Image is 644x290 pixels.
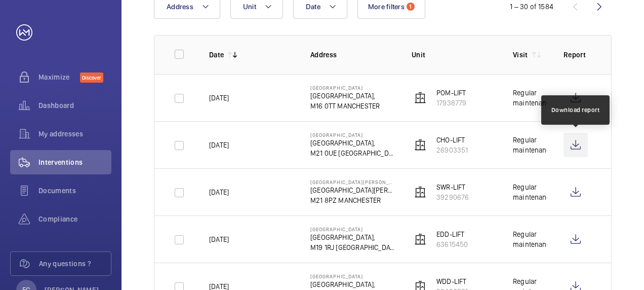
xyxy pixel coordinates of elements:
[414,92,426,104] img: elevator.svg
[513,182,547,202] div: Regular maintenance
[436,98,466,108] p: 17938779
[310,242,395,252] p: M19 1RJ [GEOGRAPHIC_DATA]
[38,72,80,82] span: Maximize
[310,91,380,101] p: [GEOGRAPHIC_DATA],
[209,234,229,244] p: [DATE]
[209,50,224,60] p: Date
[209,140,229,150] p: [DATE]
[310,179,395,185] p: [GEOGRAPHIC_DATA][PERSON_NAME]
[436,229,468,239] p: EDD-LIFT
[39,259,111,269] span: Any questions ?
[436,276,468,286] p: WDD-LIFT
[563,50,591,60] p: Report
[436,192,469,202] p: 39290676
[310,85,380,91] p: [GEOGRAPHIC_DATA]
[368,3,405,11] span: More filters
[310,195,395,205] p: M21 8PZ MANCHESTER
[436,88,466,98] p: POM-LIFT
[243,3,256,11] span: Unit
[80,72,103,83] span: Discover
[551,105,600,115] div: Download report
[310,226,395,232] p: [GEOGRAPHIC_DATA]
[310,148,395,158] p: M21 0UE [GEOGRAPHIC_DATA]
[407,3,415,11] span: 1
[510,2,553,12] div: 1 – 30 of 1584
[167,3,193,11] span: Address
[38,214,111,224] span: Compliance
[414,139,426,151] img: elevator.svg
[310,138,395,148] p: [GEOGRAPHIC_DATA],
[306,3,320,11] span: Date
[38,100,111,111] span: Dashboard
[310,279,383,289] p: [GEOGRAPHIC_DATA],
[310,273,383,279] p: [GEOGRAPHIC_DATA]
[310,132,395,138] p: [GEOGRAPHIC_DATA]
[513,229,547,249] div: Regular maintenance
[209,187,229,197] p: [DATE]
[310,101,380,111] p: M16 0TT MANCHESTER
[310,185,395,195] p: [GEOGRAPHIC_DATA][PERSON_NAME],
[436,182,469,192] p: SWR-LIFT
[513,50,528,60] p: Visit
[436,239,468,249] p: 63615450
[414,186,426,198] img: elevator.svg
[38,186,111,196] span: Documents
[310,232,395,242] p: [GEOGRAPHIC_DATA],
[38,129,111,139] span: My addresses
[513,88,547,108] div: Regular maintenance
[38,157,111,167] span: Interventions
[513,135,547,155] div: Regular maintenance
[436,145,468,155] p: 26903351
[414,233,426,245] img: elevator.svg
[412,50,497,60] p: Unit
[209,93,229,103] p: [DATE]
[310,50,395,60] p: Address
[436,135,468,145] p: CHO-LIFT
